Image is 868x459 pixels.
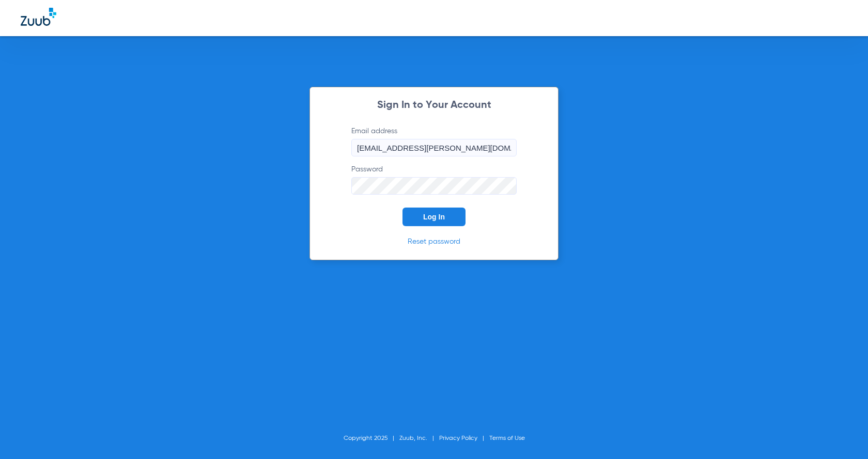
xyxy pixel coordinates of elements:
[489,435,525,441] a: Terms of Use
[423,213,445,221] span: Log In
[399,433,439,444] li: Zuub, Inc.
[351,139,517,156] input: Email address
[336,100,532,110] h2: Sign In to Your Account
[21,8,56,26] img: Zuub Logo
[408,238,460,245] a: Reset password
[351,126,517,156] label: Email address
[816,409,868,459] iframe: Chat Widget
[351,164,517,195] label: Password
[439,435,477,441] a: Privacy Policy
[344,433,399,444] li: Copyright 2025
[351,177,517,195] input: Password
[402,208,466,226] button: Log In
